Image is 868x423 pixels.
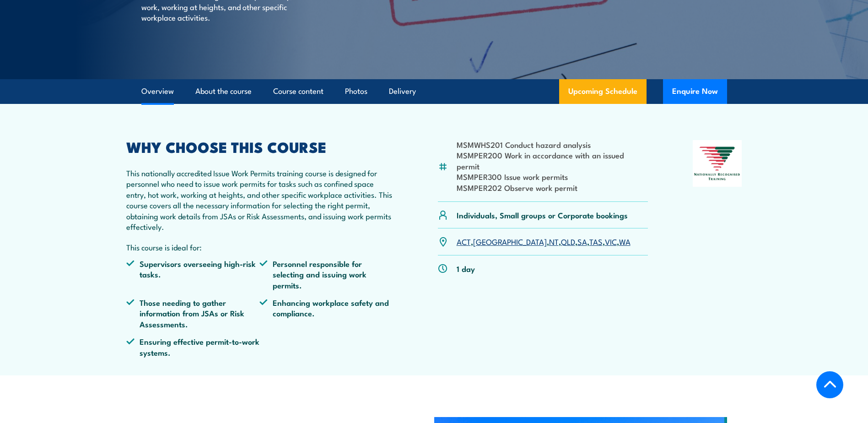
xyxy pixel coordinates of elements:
a: TAS [589,236,603,247]
a: Delivery [389,79,416,103]
li: Those needing to gather information from JSAs or Risk Assessments. [126,297,260,329]
p: , , , , , , , [457,236,631,247]
img: Nationally Recognised Training logo. [693,140,742,187]
a: SA [577,236,587,247]
li: MSMPER202 Observe work permit [457,182,648,193]
a: Overview [141,79,174,103]
li: Personnel responsible for selecting and issuing work permits. [259,258,393,290]
a: QLD [561,236,575,247]
li: MSMPER200 Work in accordance with an issued permit [457,150,648,171]
a: NT [549,236,559,247]
li: Enhancing workplace safety and compliance. [259,297,393,329]
p: This nationally accredited Issue Work Permits training course is designed for personnel who need ... [126,168,394,232]
a: [GEOGRAPHIC_DATA] [473,236,547,247]
a: VIC [605,236,617,247]
li: Supervisors overseeing high-risk tasks. [126,258,260,290]
button: Enquire Now [663,79,727,104]
a: Course content [273,79,323,103]
a: WA [619,236,631,247]
li: MSMPER300 Issue work permits [457,171,648,182]
p: 1 day [457,263,475,274]
a: Photos [345,79,367,103]
li: MSMWHS201 Conduct hazard analysis [457,139,648,150]
p: This course is ideal for: [126,242,394,252]
a: ACT [457,236,471,247]
a: Upcoming Schedule [559,79,647,104]
li: Ensuring effective permit-to-work systems. [126,336,260,358]
a: About the course [195,79,252,103]
h2: WHY CHOOSE THIS COURSE [126,140,394,153]
p: Individuals, Small groups or Corporate bookings [457,210,628,220]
